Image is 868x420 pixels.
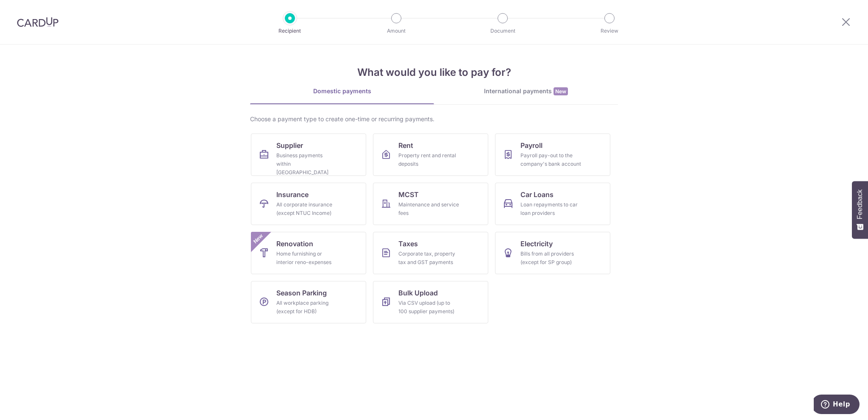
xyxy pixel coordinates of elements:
[276,189,309,200] span: Insurance
[250,65,618,80] h4: What would you like to pay for?
[373,183,488,225] a: MCSTMaintenance and service fees
[365,27,428,35] p: Amount
[495,232,610,274] a: ElectricityBills from all providers (except for SP group)
[520,250,581,267] div: Bills from all providers (except for SP group)
[495,134,610,176] a: PayrollPayroll pay-out to the company's bank account
[398,151,459,168] div: Property rent and rental deposits
[250,115,618,123] div: Choose a payment type to create one-time or recurring payments.
[373,232,488,274] a: TaxesCorporate tax, property tax and GST payments
[520,200,581,217] div: Loan repayments to car loan providers
[495,183,610,225] a: Car LoansLoan repayments to car loan providers
[276,250,337,267] div: Home furnishing or interior reno-expenses
[398,239,418,249] span: Taxes
[17,17,58,27] img: CardUp
[520,239,553,249] span: Electricity
[250,87,434,95] div: Domestic payments
[852,181,868,239] button: Feedback - Show survey
[276,299,337,316] div: All workplace parking (except for HDB)
[398,189,419,200] span: MCST
[251,232,366,274] a: RenovationHome furnishing or interior reno-expensesNew
[520,140,542,150] span: Payroll
[398,200,459,217] div: Maintenance and service fees
[578,27,641,35] p: Review
[434,87,618,96] div: International payments
[276,239,313,249] span: Renovation
[251,281,366,323] a: Season ParkingAll workplace parking (except for HDB)
[398,288,438,298] span: Bulk Upload
[398,299,459,316] div: Via CSV upload (up to 100 supplier payments)
[276,140,303,150] span: Supplier
[814,395,860,416] iframe: Opens a widget where you can find more information
[251,232,265,246] span: New
[251,183,366,225] a: InsuranceAll corporate insurance (except NTUC Income)
[471,27,534,35] p: Document
[520,189,554,200] span: Car Loans
[373,281,488,323] a: Bulk UploadVia CSV upload (up to 100 supplier payments)
[554,87,568,95] span: New
[251,134,366,176] a: SupplierBusiness payments within [GEOGRAPHIC_DATA]
[398,140,413,150] span: Rent
[398,250,459,267] div: Corporate tax, property tax and GST payments
[373,134,488,176] a: RentProperty rent and rental deposits
[856,189,864,219] span: Feedback
[276,200,337,217] div: All corporate insurance (except NTUC Income)
[276,151,337,177] div: Business payments within [GEOGRAPHIC_DATA]
[520,151,581,168] div: Payroll pay-out to the company's bank account
[259,27,321,35] p: Recipient
[276,288,327,298] span: Season Parking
